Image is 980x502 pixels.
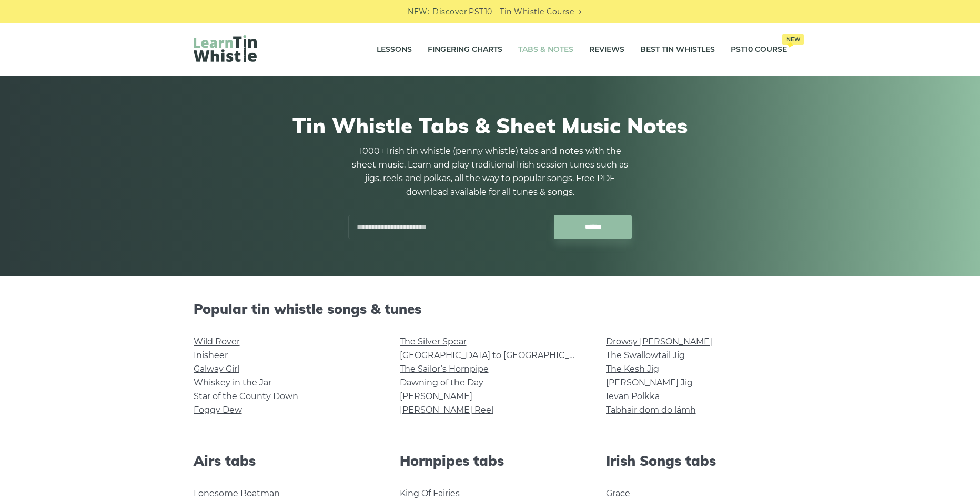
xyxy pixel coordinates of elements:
a: Inisheer [194,350,228,360]
a: Lessons [377,37,412,63]
a: The Swallowtail Jig [606,350,685,360]
a: [PERSON_NAME] Reel [400,405,493,415]
h1: Tin Whistle Tabs & Sheet Music Notes [194,113,787,138]
span: New [782,34,804,45]
h2: Hornpipes tabs [400,453,581,469]
a: Ievan Polkka [606,391,660,401]
a: Dawning of the Day [400,378,483,388]
a: PST10 CourseNew [731,37,787,63]
img: LearnTinWhistle.com [194,35,257,62]
a: King Of Fairies [400,488,460,498]
a: Reviews [589,37,624,63]
h2: Irish Songs tabs [606,453,787,469]
a: [GEOGRAPHIC_DATA] to [GEOGRAPHIC_DATA] [400,350,594,360]
a: Wild Rover [194,337,240,347]
a: Lonesome Boatman [194,488,280,498]
a: Best Tin Whistles [640,37,715,63]
a: [PERSON_NAME] Jig [606,378,693,388]
a: Galway Girl [194,364,239,374]
a: Grace [606,488,630,498]
a: The Sailor’s Hornpipe [400,364,489,374]
a: Tabhair dom do lámh [606,405,696,415]
h2: Popular tin whistle songs & tunes [194,301,787,317]
a: Fingering Charts [428,37,502,63]
a: Foggy Dew [194,405,242,415]
a: Tabs & Notes [518,37,573,63]
a: Whiskey in the Jar [194,378,271,388]
a: [PERSON_NAME] [400,391,472,401]
a: Star of the County Down [194,391,298,401]
a: Drowsy [PERSON_NAME] [606,337,712,347]
a: The Silver Spear [400,337,467,347]
h2: Airs tabs [194,453,375,469]
a: The Kesh Jig [606,364,659,374]
p: 1000+ Irish tin whistle (penny whistle) tabs and notes with the sheet music. Learn and play tradi... [348,144,632,199]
